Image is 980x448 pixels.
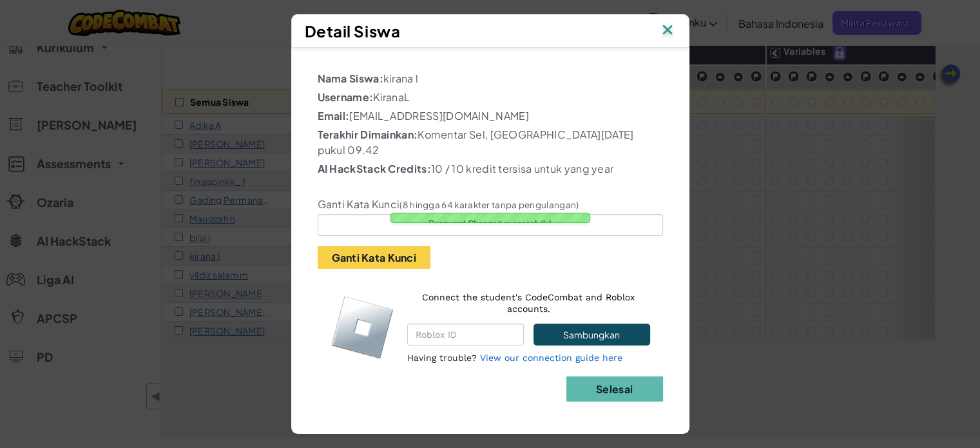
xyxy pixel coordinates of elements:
p: kirana l [318,71,663,86]
input: Roblox ID [407,324,524,346]
b: Username: [318,90,374,104]
b: Nama Siswa: [318,72,383,85]
b: Email: [318,109,350,122]
small: (8 hingga 64 karakter tanpa pengulangan) [399,199,579,210]
span: Having trouble? [407,353,477,363]
p: Connect the student's CodeCombat and Roblox accounts. [407,291,650,315]
button: Sambungkan [533,324,649,346]
p: Komentar Sel, [GEOGRAPHIC_DATA][DATE] pukul 09.42 [318,127,663,158]
button: Selesai [566,376,663,402]
p: 10 / 10 kredit tersisa untuk yang year [318,161,663,177]
b: AI HackStack Credits: [318,162,431,175]
span: Detail Siswa [305,21,401,41]
b: Terakhir Dimainkan: [318,128,418,141]
button: Ganti Kata Kunci [318,246,430,269]
p: [EMAIL_ADDRESS][DOMAIN_NAME] [318,108,663,124]
p: KiranaL [318,90,663,105]
label: Ganti Kata Kunci [318,198,579,211]
b: Selesai [596,382,633,396]
span: Password Changed successfully! [428,219,552,228]
a: View our connection guide here [480,353,622,363]
img: roblox-logo.svg [331,295,394,359]
img: IconClose.svg [659,21,676,41]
